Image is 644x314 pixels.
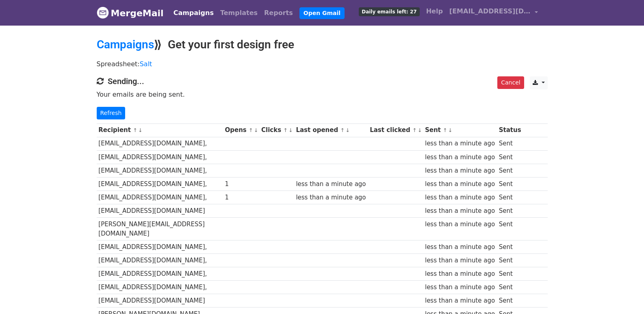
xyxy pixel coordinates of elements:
[497,204,523,218] td: Sent
[418,127,422,133] a: ↓
[225,193,257,202] div: 1
[497,218,523,240] td: Sent
[425,180,495,189] div: less than a minute ago
[425,193,495,202] div: less than a minute ago
[249,127,253,133] a: ↑
[97,60,548,68] p: Spreadsheet:
[97,38,154,51] a: Campaigns
[340,127,345,133] a: ↑
[97,90,548,99] p: Your emails are being sent.
[368,123,423,137] th: Last clicked
[425,269,495,279] div: less than a minute ago
[138,127,143,133] a: ↓
[97,218,223,240] td: [PERSON_NAME][EMAIL_ADDRESS][DOMAIN_NAME]
[345,127,350,133] a: ↓
[497,164,523,177] td: Sent
[359,7,419,16] span: Daily emails left: 27
[133,127,137,133] a: ↑
[497,177,523,191] td: Sent
[97,137,223,150] td: [EMAIL_ADDRESS][DOMAIN_NAME],
[497,191,523,204] td: Sent
[497,267,523,281] td: Sent
[425,166,495,175] div: less than a minute ago
[412,127,417,133] a: ↑
[97,76,548,86] h4: Sending...
[288,127,293,133] a: ↓
[497,76,524,89] a: Cancel
[425,220,495,229] div: less than a minute ago
[97,240,223,253] td: [EMAIL_ADDRESS][DOMAIN_NAME],
[97,177,223,191] td: [EMAIL_ADDRESS][DOMAIN_NAME],
[497,137,523,150] td: Sent
[299,7,345,19] a: Open Gmail
[497,150,523,164] td: Sent
[97,164,223,177] td: [EMAIL_ADDRESS][DOMAIN_NAME],
[423,3,446,19] a: Help
[356,3,423,19] a: Daily emails left: 27
[97,191,223,204] td: [EMAIL_ADDRESS][DOMAIN_NAME],
[223,123,260,137] th: Opens
[217,5,261,21] a: Templates
[225,180,257,189] div: 1
[97,204,223,218] td: [EMAIL_ADDRESS][DOMAIN_NAME]
[423,123,497,137] th: Sent
[261,5,296,21] a: Reports
[97,123,223,137] th: Recipient
[425,296,495,305] div: less than a minute ago
[497,281,523,294] td: Sent
[497,294,523,308] td: Sent
[97,253,223,267] td: [EMAIL_ADDRESS][DOMAIN_NAME],
[443,127,447,133] a: ↑
[294,123,368,137] th: Last opened
[449,6,531,16] span: [EMAIL_ADDRESS][DOMAIN_NAME]
[283,127,288,133] a: ↑
[446,3,541,22] a: [EMAIL_ADDRESS][DOMAIN_NAME]
[170,5,217,21] a: Campaigns
[259,123,294,137] th: Clicks
[97,6,109,19] img: MergeMail logo
[425,256,495,265] div: less than a minute ago
[97,294,223,308] td: [EMAIL_ADDRESS][DOMAIN_NAME]
[97,267,223,281] td: [EMAIL_ADDRESS][DOMAIN_NAME],
[425,139,495,148] div: less than a minute ago
[425,283,495,292] div: less than a minute ago
[97,4,164,22] a: MergeMail
[497,240,523,253] td: Sent
[497,123,523,137] th: Status
[296,180,366,189] div: less than a minute ago
[97,281,223,294] td: [EMAIL_ADDRESS][DOMAIN_NAME],
[97,107,126,119] a: Refresh
[97,38,548,52] h2: ⟫ Get your first design free
[425,243,495,252] div: less than a minute ago
[140,60,152,68] a: Salt
[425,153,495,162] div: less than a minute ago
[497,253,523,267] td: Sent
[254,127,258,133] a: ↓
[296,193,366,202] div: less than a minute ago
[448,127,453,133] a: ↓
[425,206,495,216] div: less than a minute ago
[97,150,223,164] td: [EMAIL_ADDRESS][DOMAIN_NAME],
